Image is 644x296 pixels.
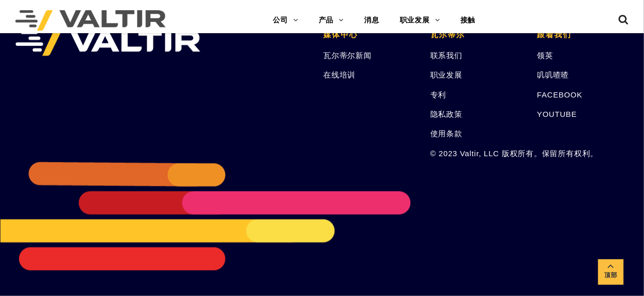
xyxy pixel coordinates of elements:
[604,272,617,279] font: 顶部
[430,51,462,60] a: 联系我们
[537,70,569,79] a: 叽叽喳喳
[400,16,430,24] font: 职业发展
[430,110,462,118] a: 隐私政策
[273,16,288,24] font: 公司
[450,10,486,31] a: 接触
[430,90,447,99] a: 专利
[308,10,354,31] a: 产品
[537,90,582,99] a: FACEBOOK
[430,30,465,39] font: 瓦尔蒂尔
[537,30,572,39] font: 跟着我们
[364,16,379,24] font: 消息
[319,16,334,24] font: 产品
[598,259,624,285] a: 顶部
[430,129,462,138] a: 使用条款
[323,70,355,79] a: 在线培训
[263,10,308,31] a: 公司
[430,70,462,79] a: 职业发展
[323,30,358,39] font: 媒体中心
[354,10,390,31] a: 消息
[15,31,200,56] img: 瓦尔蒂尔
[537,110,577,118] a: YOUTUBE
[460,16,476,24] font: 接触
[323,51,372,60] a: 瓦尔蒂尔新闻
[15,10,166,31] img: 瓦尔提尔
[537,51,553,60] a: 领英
[430,149,599,158] font: © 2023 Valtir, LLC 版权所有。保留所有权利。
[390,10,450,31] a: 职业发展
